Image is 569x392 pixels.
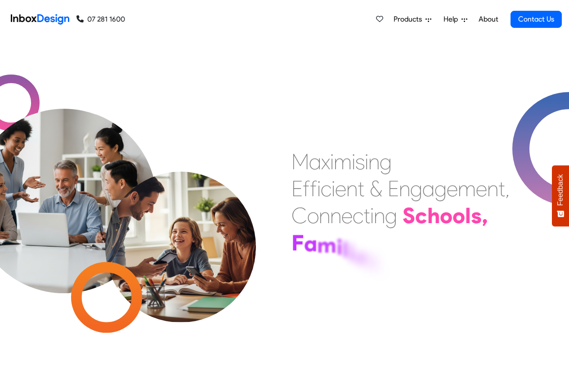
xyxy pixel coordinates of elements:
div: g [435,175,447,202]
div: n [399,175,410,202]
div: , [482,202,488,229]
div: t [358,175,364,202]
div: e [335,175,346,202]
div: , [377,251,383,278]
div: o [453,202,465,229]
div: s [366,247,377,273]
div: F [291,229,304,256]
div: c [321,175,332,202]
div: t [498,175,505,202]
div: t [363,202,370,229]
div: c [353,202,363,229]
div: E [388,175,399,202]
div: c [415,202,427,229]
div: n [319,202,330,229]
a: Help [440,10,471,28]
span: Help [444,14,461,25]
div: f [310,175,317,202]
div: i [330,148,334,175]
div: M [291,148,309,175]
div: a [304,230,317,257]
span: Feedback [556,174,565,206]
div: m [317,232,336,259]
div: e [447,175,458,202]
div: Maximising Efficient & Engagement, Connecting Schools, Families, and Students. [291,148,510,283]
div: i [352,148,355,175]
div: h [427,202,440,229]
div: i [365,148,368,175]
div: E [291,175,303,202]
div: e [476,175,487,202]
div: i [317,175,321,202]
div: n [374,202,385,229]
div: i [332,175,335,202]
div: , [505,175,510,202]
div: S [403,202,415,229]
a: Contact Us [511,11,562,28]
div: a [309,148,321,175]
div: o [440,202,453,229]
div: C [291,202,307,229]
div: e [354,242,366,269]
button: Feedback - Show survey [552,165,569,226]
span: Products [394,14,426,25]
div: g [410,175,422,202]
div: & [370,175,382,202]
div: l [465,202,471,229]
div: n [487,175,498,202]
img: parents_with_child.png [86,134,275,322]
a: Products [390,10,435,28]
a: 07 281 1600 [76,14,125,25]
div: s [471,202,482,229]
div: i [348,239,354,266]
div: e [341,202,353,229]
div: n [346,175,358,202]
div: s [355,148,365,175]
div: m [334,148,352,175]
div: l [342,236,348,263]
div: n [330,202,341,229]
div: g [380,148,392,175]
div: x [321,148,330,175]
div: o [307,202,319,229]
div: n [368,148,380,175]
div: i [370,202,374,229]
a: About [476,10,501,28]
div: a [422,175,435,202]
div: f [303,175,310,202]
div: i [336,233,342,260]
div: g [385,202,397,229]
div: m [458,175,476,202]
